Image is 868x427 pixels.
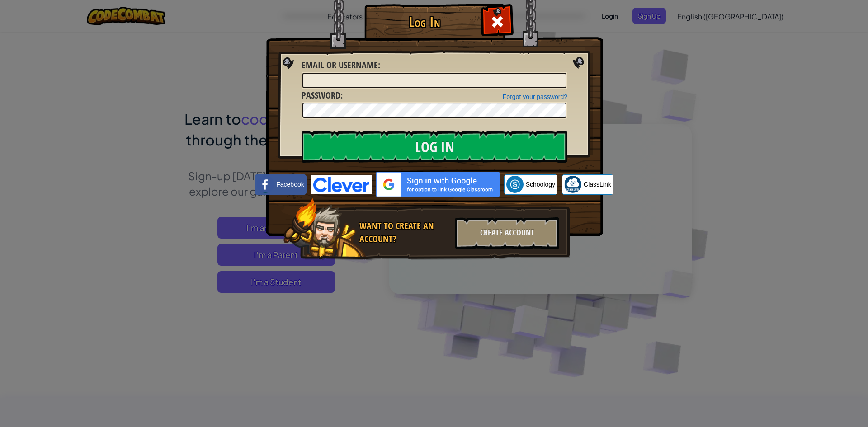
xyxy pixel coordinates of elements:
span: Password [302,89,340,101]
img: classlink-logo-small.png [564,176,581,193]
img: gplus_sso_button2.svg [376,172,500,197]
div: Create Account [455,217,559,249]
span: Schoology [526,180,555,189]
div: Want to create an account? [359,220,450,245]
span: ClassLink [584,180,611,189]
span: Facebook [276,180,304,189]
input: Log In [302,131,567,163]
img: schoology.png [506,176,524,193]
label: : [302,89,343,102]
img: facebook_small.png [257,176,274,193]
a: Forgot your password? [503,93,567,100]
span: Email or Username [302,59,378,71]
h1: Log In [367,14,482,30]
img: clever-logo-blue.png [311,175,372,194]
label: : [302,59,380,72]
